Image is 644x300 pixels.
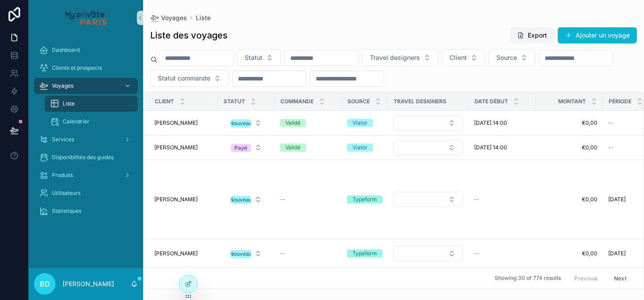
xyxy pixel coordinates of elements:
button: Select Button [224,115,269,131]
span: [PERSON_NAME] [154,119,198,127]
button: Select Button [224,245,269,262]
a: Produits [34,167,138,183]
button: Select Button [442,49,485,66]
a: Viator [347,144,382,152]
div: Validé [285,144,301,152]
h1: Liste des voyages [150,29,228,42]
span: Date début [475,98,508,105]
span: -- [474,250,479,257]
span: Disponibilités des guides [52,154,114,161]
a: Statistiques [34,203,138,219]
span: Statut commande [158,74,210,83]
a: €0,00 [541,119,597,127]
div: Validé [285,119,301,127]
a: -- [474,250,530,257]
button: Select Button [489,49,535,66]
span: [PERSON_NAME] [154,144,198,151]
a: Validé [280,144,336,152]
button: Select Button [150,70,229,87]
span: -- [280,250,285,257]
a: Dashboard [34,42,138,58]
span: Travel designers [370,53,420,62]
div: Typeform [352,249,377,258]
a: Clients et prospects [34,60,138,76]
a: -- [474,196,530,203]
a: Voyages [34,78,138,94]
a: Disponibilités des guides [34,149,138,165]
img: App logo [65,11,106,25]
span: -- [608,144,614,151]
span: [DATE] [608,196,626,203]
span: Dashboard [52,46,80,54]
a: Select Button [223,245,269,262]
a: [DATE] 14:00 [474,119,530,127]
a: [PERSON_NAME] [154,119,212,127]
a: Select Button [393,115,463,131]
a: Calendrier [45,114,138,130]
span: Clients et prospects [52,64,102,72]
a: Select Button [223,139,269,156]
button: Select Button [394,115,463,131]
div: Viator [352,144,368,152]
a: Select Button [223,191,269,208]
span: [DATE] [608,250,626,257]
a: Typeform [347,195,382,203]
span: Statut [245,53,263,62]
a: -- [280,196,336,203]
a: -- [280,250,336,257]
button: Select Button [362,49,438,66]
span: Source [496,53,517,62]
span: BD [40,279,50,289]
a: Select Button [393,191,463,207]
div: Nouveau [229,119,252,127]
a: Services [34,131,138,148]
a: Liste [45,96,138,112]
div: scrollable content [29,36,143,231]
a: Viator [347,119,382,127]
button: Select Button [224,191,269,207]
div: Typeform [352,195,377,203]
p: [PERSON_NAME] [63,279,114,288]
span: Showing 30 of 774 results [495,275,561,282]
span: Services [52,136,74,143]
a: €0,00 [541,250,597,257]
span: Statut [224,98,245,105]
a: Select Button [393,139,463,156]
span: [PERSON_NAME] [154,196,198,203]
a: Typeform [347,249,382,258]
a: Liste [196,13,211,22]
div: Viator [352,119,368,127]
span: [DATE] 14:00 [474,144,507,151]
div: Nouveau [229,196,252,204]
span: -- [280,196,285,203]
button: Next [608,271,633,285]
a: [DATE] 14:00 [474,144,530,151]
a: €0,00 [541,196,597,203]
div: Nouveau [229,250,252,258]
a: Utilisateurs [34,185,138,201]
button: Select Button [394,192,463,207]
span: Produits [52,172,73,179]
a: €0,00 [541,144,597,151]
span: Utilisateurs [52,190,80,197]
span: Client [449,53,467,62]
a: Select Button [393,245,463,262]
button: Export [510,27,554,43]
span: Montant [558,98,586,105]
span: Voyages [161,13,187,22]
span: Période [609,98,631,105]
span: Client [155,98,174,105]
span: -- [608,119,614,127]
button: Select Button [394,140,463,155]
a: [PERSON_NAME] [154,144,212,151]
button: Ajouter un voyage [558,27,637,43]
span: [DATE] 14:00 [474,119,507,127]
span: Travel designers [394,98,446,105]
a: Validé [280,119,336,127]
button: Select Button [224,139,269,156]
